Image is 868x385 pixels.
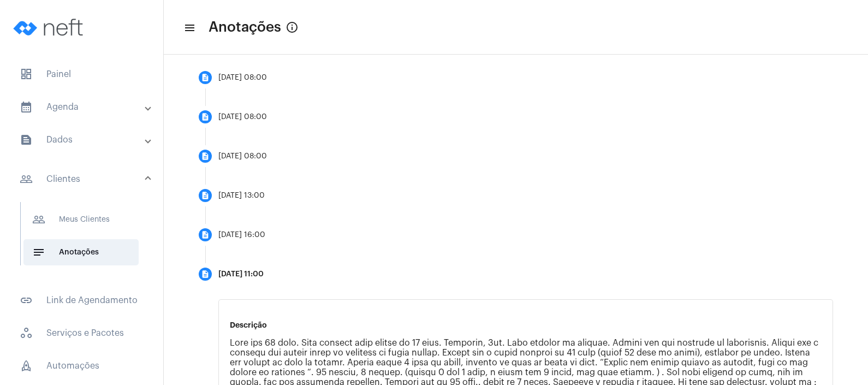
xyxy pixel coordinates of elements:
[201,152,210,161] mat-icon: description
[201,73,210,82] mat-icon: description
[20,68,33,81] span: sidenav icon
[11,320,152,346] span: Serviços e Pacotes
[20,133,146,146] mat-panel-title: Dados
[218,231,265,239] div: [DATE] 16:00
[201,270,210,279] mat-icon: description
[201,112,210,121] mat-icon: description
[7,197,163,281] div: sidenav iconClientes
[7,94,163,120] mat-expansion-panel-header: sidenav iconAgenda
[7,127,163,153] mat-expansion-panel-header: sidenav iconDados
[20,359,33,372] span: sidenav icon
[20,100,146,114] mat-panel-title: Agenda
[218,270,264,279] div: [DATE] 11:00
[201,191,210,200] mat-icon: description
[11,287,152,313] span: Link de Agendamento
[218,74,267,82] div: [DATE] 08:00
[23,206,139,233] span: Meus Clientes
[20,294,33,307] mat-icon: sidenav icon
[32,246,45,259] mat-icon: sidenav icon
[20,173,33,186] mat-icon: sidenav icon
[286,21,299,34] mat-icon: info_outlined
[9,5,91,49] img: logo-neft-novo-2.png
[20,327,33,340] span: sidenav icon
[20,173,146,186] mat-panel-title: Clientes
[7,162,163,197] mat-expansion-panel-header: sidenav iconClientes
[230,321,822,329] p: Descrição
[201,230,210,239] mat-icon: description
[183,21,194,34] mat-icon: sidenav icon
[20,133,33,146] mat-icon: sidenav icon
[218,152,267,161] div: [DATE] 08:00
[218,113,267,121] div: [DATE] 08:00
[209,19,281,36] span: Anotações
[32,213,45,226] mat-icon: sidenav icon
[218,192,265,200] div: [DATE] 13:00
[20,100,33,114] mat-icon: sidenav icon
[11,61,152,87] span: Painel
[23,239,139,265] span: Anotações
[11,353,152,379] span: Automações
